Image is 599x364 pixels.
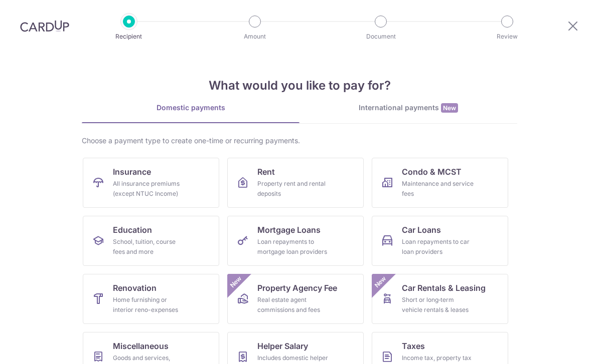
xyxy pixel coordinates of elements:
span: Property Agency Fee [257,282,337,294]
div: All insurance premiums (except NTUC Income) [113,179,185,199]
span: Education [113,224,152,236]
span: Car Loans [402,224,441,236]
span: New [441,103,458,113]
span: Renovation [113,282,157,294]
p: Document [344,32,418,42]
span: Rent [257,166,275,178]
span: New [228,274,244,290]
a: Mortgage LoansLoan repayments to mortgage loan providers [227,216,364,266]
div: International payments [299,103,517,113]
a: RentProperty rent and rental deposits [227,158,364,208]
div: School, tuition, course fees and more [113,237,185,257]
p: Recipient [92,32,166,42]
div: Loan repayments to car loan providers [402,237,474,257]
img: CardUp [20,20,69,32]
div: Choose a payment type to create one-time or recurring payments. [82,136,517,146]
span: Car Rentals & Leasing [402,282,486,294]
span: Mortgage Loans [257,224,321,236]
a: RenovationHome furnishing or interior reno-expenses [83,274,219,324]
span: Helper Salary [257,340,308,352]
a: Car LoansLoan repayments to car loan providers [372,216,508,266]
p: Amount [218,32,292,42]
h4: What would you like to pay for? [82,77,517,95]
div: Maintenance and service fees [402,179,474,199]
span: New [372,274,389,290]
div: Real estate agent commissions and fees [257,295,330,315]
span: Taxes [402,340,425,352]
div: Home furnishing or interior reno-expenses [113,295,185,315]
a: EducationSchool, tuition, course fees and more [83,216,219,266]
a: InsuranceAll insurance premiums (except NTUC Income) [83,158,219,208]
a: Car Rentals & LeasingShort or long‑term vehicle rentals & leasesNew [372,274,508,324]
p: Review [470,32,544,42]
span: Condo & MCST [402,166,462,178]
a: Condo & MCSTMaintenance and service fees [372,158,508,208]
div: Loan repayments to mortgage loan providers [257,237,330,257]
div: Property rent and rental deposits [257,179,330,199]
div: Domestic payments [82,103,299,113]
span: Insurance [113,166,151,178]
a: Property Agency FeeReal estate agent commissions and feesNew [227,274,364,324]
div: Short or long‑term vehicle rentals & leases [402,295,474,315]
span: Miscellaneous [113,340,169,352]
